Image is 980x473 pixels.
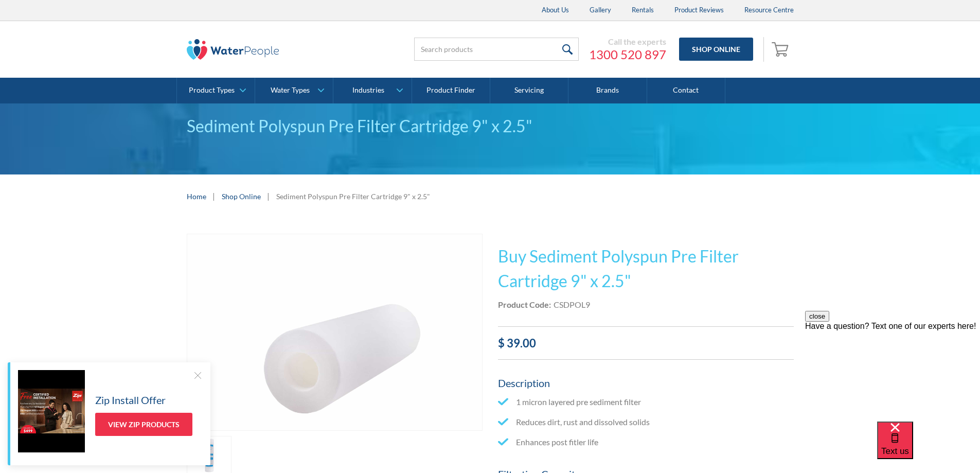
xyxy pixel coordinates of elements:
li: Enhances post fitler life [498,436,794,448]
a: Servicing [490,78,568,103]
a: Home [187,191,206,202]
a: Product Finder [412,78,490,103]
div: $ 39.00 [498,335,794,352]
h5: Description [498,375,794,391]
a: Product Types [177,78,255,103]
iframe: podium webchat widget bubble [877,422,980,473]
a: View Zip Products [95,413,192,436]
a: Shop Online [679,38,753,61]
div: Product Types [189,86,235,95]
a: Open empty cart [769,37,794,62]
h1: Buy Sediment Polyspun Pre Filter Cartridge 9" x 2.5" [498,244,794,293]
a: Contact [647,78,725,103]
div: CSDPOL9 [554,299,590,311]
div: Call the experts [589,37,666,47]
a: Brands [568,78,647,103]
a: Water Types [255,78,333,103]
input: Search products [414,38,579,61]
strong: Product Code: [498,300,551,309]
div: | [266,190,271,202]
div: Water Types [271,86,310,95]
iframe: podium webchat widget prompt [805,311,980,434]
img: Sediment Polyspun Pre Filter Cartridge 9" x 2.5" [187,234,482,431]
li: 1 micron layered pre sediment filter [498,396,794,408]
a: Industries [333,78,411,103]
div: | [211,190,217,202]
img: shopping cart [772,41,791,57]
div: Industries [352,86,384,95]
a: open lightbox [187,234,483,431]
div: Sediment Polyspun Pre Filter Cartridge 9" x 2.5" [187,114,794,138]
img: The Water People [187,39,279,60]
img: Zip Install Offer [18,370,85,452]
a: Shop Online [222,191,261,202]
li: Reduces dirt, rust and dissolved solids [498,416,794,428]
h5: Zip Install Offer [95,392,166,408]
div: Sediment Polyspun Pre Filter Cartridge 9" x 2.5" [276,191,430,202]
a: 1300 520 897 [589,47,666,62]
